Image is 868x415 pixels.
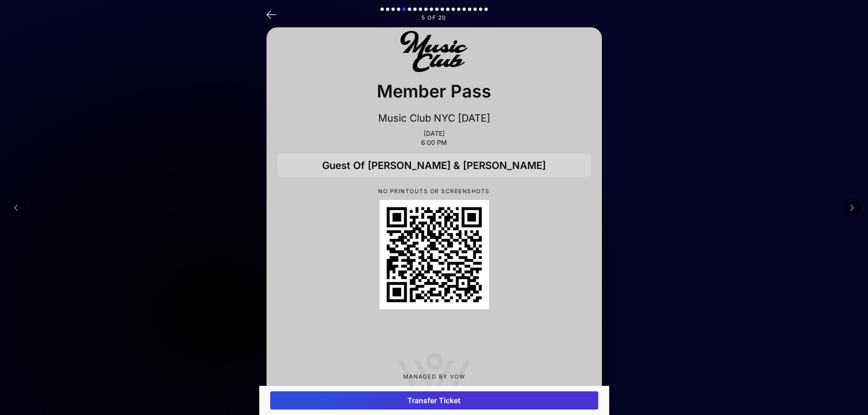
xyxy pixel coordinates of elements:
p: 6:00 PM [277,139,591,146]
p: NO PRINTOUTS OR SCREENSHOTS [277,188,591,195]
p: Member Pass [277,78,591,104]
p: Music Club NYC [DATE] [277,112,591,124]
button: Transfer Ticket [270,391,598,410]
p: 5 of 20 [267,15,602,21]
p: [DATE] [277,130,591,137]
div: QR Code [380,200,489,309]
div: Guest Of [PERSON_NAME] & [PERSON_NAME] [277,154,591,177]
